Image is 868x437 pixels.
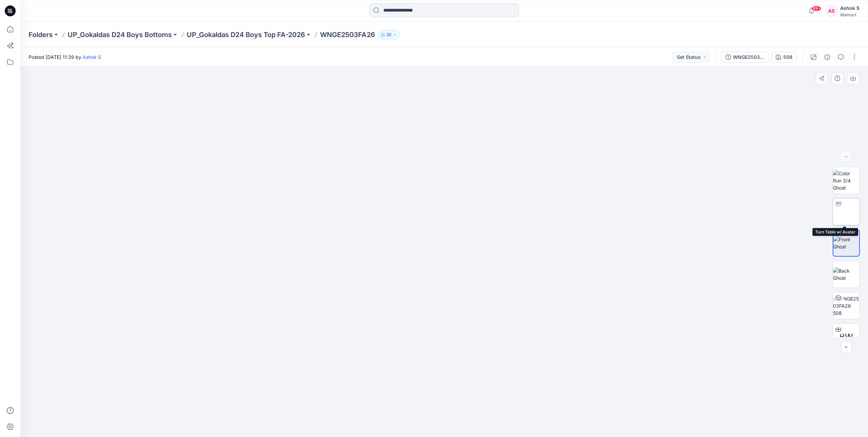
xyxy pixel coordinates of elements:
[187,30,305,39] a: UP_Gokaldas D24 Boys Top FA-2026
[825,5,837,17] div: AS
[68,30,172,39] a: UP_Gokaldas D24 Boys Bottoms
[378,30,400,39] button: 20
[771,52,797,63] button: 508
[83,54,101,60] a: Ashok S
[783,53,792,61] div: 508
[29,30,53,39] a: Folders
[833,267,859,281] img: Back Ghost
[833,170,859,191] img: Color Run 3/4 Ghost
[29,53,101,61] span: Posted [DATE] 11:39 by
[839,331,853,343] span: BW
[840,12,859,17] div: Walmart
[840,4,859,12] div: Ashok S
[320,30,375,39] p: WNGE2503FA26
[811,6,821,11] span: 99+
[733,53,764,61] div: WNGE2503FA26
[386,31,391,38] p: 20
[822,52,833,63] button: Details
[833,236,859,250] img: Front Ghost
[721,52,769,63] button: WNGE2503FA26
[833,295,859,317] img: WNGE2503FA26 508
